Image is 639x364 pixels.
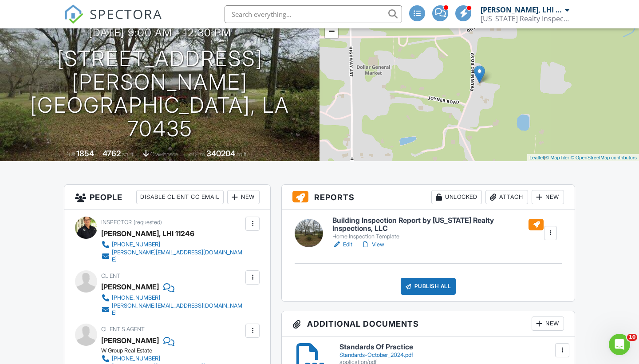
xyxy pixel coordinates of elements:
div: Louisiana Realty Inspections, LLC [481,14,569,23]
span: Inspector [101,219,132,226]
a: [PERSON_NAME] [101,334,159,347]
h1: [STREET_ADDRESS][PERSON_NAME] [GEOGRAPHIC_DATA], LA 70435 [14,47,305,141]
span: Client's Agent [101,326,145,332]
h3: Reports [282,185,575,210]
a: Leaflet [529,155,544,160]
div: 340204 [206,149,235,158]
div: New [532,317,564,331]
div: Attach [485,190,528,204]
a: Building Inspection Report by [US_STATE] Realty Inspections, LLC Home Inspection Template [332,217,544,240]
span: SPECTORA [90,4,162,23]
div: New [227,190,260,204]
div: Publish All [401,278,456,295]
span: sq.ft. [237,151,248,158]
div: 4762 [103,149,121,158]
span: Client [101,273,120,279]
div: Standards-October_2024.pdf [339,352,564,359]
div: [PERSON_NAME], LHI 11246 [481,5,563,14]
div: [PERSON_NAME] [101,280,159,293]
div: [PERSON_NAME][EMAIL_ADDRESS][DOMAIN_NAME] [112,302,243,317]
a: [PERSON_NAME][EMAIL_ADDRESS][DOMAIN_NAME] [101,249,243,263]
div: [PERSON_NAME][EMAIL_ADDRESS][DOMAIN_NAME] [112,249,243,263]
a: © OpenStreetMap contributors [571,155,637,160]
h3: [DATE] 9:00 am - 12:30 pm [89,27,231,39]
h3: People [64,185,270,210]
a: SPECTORA [64,12,162,31]
a: [PHONE_NUMBER] [101,293,243,302]
a: © MapTiler [545,155,569,160]
div: | [527,154,639,162]
h6: Building Inspection Report by [US_STATE] Realty Inspections, LLC [332,217,544,232]
div: [PHONE_NUMBER] [112,241,160,248]
div: [PHONE_NUMBER] [112,294,160,301]
input: Search everything... [225,5,402,23]
h3: Additional Documents [282,311,575,336]
span: 10 [627,334,637,341]
a: [PHONE_NUMBER] [101,354,243,363]
span: (requested) [134,219,162,226]
span: Built [65,151,75,158]
div: Disable Client CC Email [136,190,224,204]
h6: Standards Of Practice [339,343,564,351]
span: sq. ft. [122,151,134,158]
a: [PERSON_NAME][EMAIL_ADDRESS][DOMAIN_NAME] [101,302,243,317]
a: View [361,240,384,249]
iframe: Intercom live chat [609,334,630,355]
div: [PHONE_NUMBER] [112,355,160,362]
a: Edit [332,240,352,249]
a: Zoom out [325,24,338,38]
div: W Group Real Estate [101,347,250,354]
div: [PERSON_NAME], LHI 11246 [101,227,194,240]
img: The Best Home Inspection Software - Spectora [64,4,83,24]
span: Lot Size [186,151,205,158]
div: Unlocked [431,190,482,204]
div: Home Inspection Template [332,233,544,240]
div: 1854 [76,149,94,158]
span: crawlspace [150,151,178,158]
a: [PHONE_NUMBER] [101,240,243,249]
div: New [532,190,564,204]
